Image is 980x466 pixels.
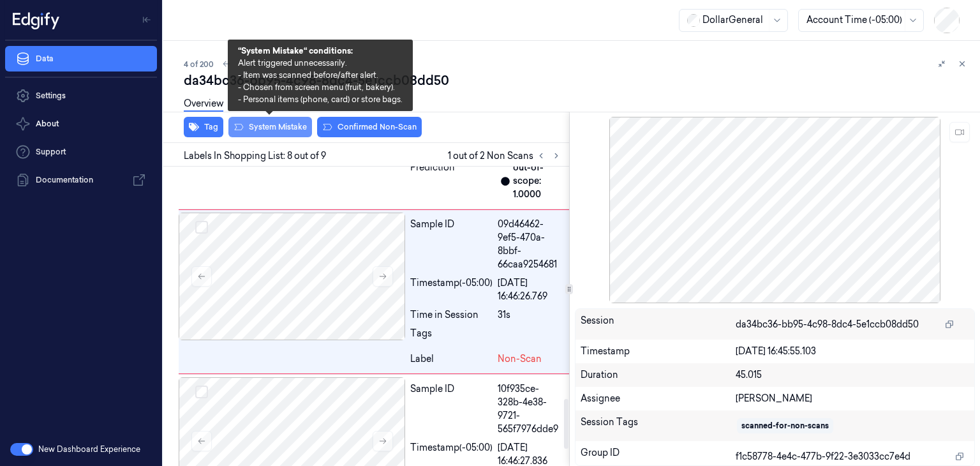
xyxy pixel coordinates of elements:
[410,327,493,347] div: Tags
[581,368,736,382] div: Duration
[5,139,157,165] a: Support
[5,167,157,193] a: Documentation
[581,314,736,334] div: Session
[184,117,223,137] button: Tag
[410,276,493,303] div: Timestamp (-05:00)
[498,218,564,271] div: 09d46462-9ef5-470a-8bbf-66caa9254681
[581,345,736,358] div: Timestamp
[184,59,214,70] span: 4 of 200
[195,386,208,398] button: Select row
[410,352,493,366] div: Label
[5,83,157,109] a: Settings
[736,392,969,405] div: [PERSON_NAME]
[498,308,564,322] div: 31s
[410,382,493,436] div: Sample ID
[184,149,326,163] span: Labels In Shopping List: 8 out of 9
[736,368,969,382] div: 45.015
[137,10,157,30] button: Toggle Navigation
[736,345,969,358] div: [DATE] 16:45:55.103
[184,71,970,89] div: da34bc36-bb95-4c98-8dc4-5e1ccb08dd50
[498,352,542,366] span: Non-Scan
[5,46,157,71] a: Data
[498,276,564,303] div: [DATE] 16:46:26.769
[736,318,919,331] span: da34bc36-bb95-4c98-8dc4-5e1ccb08dd50
[410,218,493,271] div: Sample ID
[741,420,829,432] div: scanned-for-non-scans
[498,382,564,436] div: 10f935ce-328b-4e38-9721-565f7976dde9
[5,111,157,137] button: About
[317,117,422,137] button: Confirmed Non-Scan
[736,450,910,463] span: f1c58778-4e4c-477b-9f22-3e3033cc7e4d
[581,392,736,405] div: Assignee
[184,97,223,112] a: Overview
[448,148,564,163] span: 1 out of 2 Non Scans
[228,117,312,137] button: System Mistake
[410,161,493,201] div: Prediction
[581,416,736,436] div: Session Tags
[410,308,493,322] div: Time in Session
[195,221,208,234] button: Select row
[513,161,564,201] div: out-of-scope: 1.0000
